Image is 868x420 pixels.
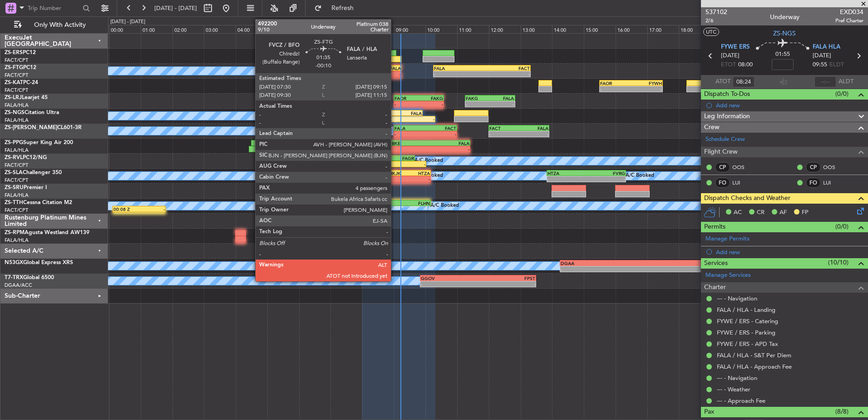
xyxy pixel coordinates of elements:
[806,162,821,172] div: CP
[300,140,333,146] div: FAPP
[704,111,750,122] span: Leg Information
[389,140,429,146] div: FBKE
[109,25,141,33] div: 00:00
[5,162,28,169] a: FACT/CPT
[363,110,392,116] div: FYWE
[5,260,73,265] a: N53GXGlobal Express XRS
[388,155,414,161] div: FAGR
[717,295,757,302] a: --- - Navigation
[705,235,750,244] a: Manage Permits
[421,275,478,281] div: GGOV
[375,116,405,122] div: 08:24 Z
[829,60,844,70] span: ELDT
[429,140,469,146] div: FALA
[679,25,710,33] div: 18:00
[5,80,38,85] a: ZS-KATPC-24
[717,385,750,393] a: --- - Weather
[5,200,23,205] span: ZS-TTH
[347,65,374,71] div: FVCZ
[5,185,24,190] span: ZS-SRU
[5,95,22,100] span: ZS-LRJ
[732,179,753,187] a: LUI
[28,1,80,15] input: Trip Number
[139,206,165,212] div: -
[236,25,267,33] div: 04:00
[835,89,848,99] span: (0/0)
[374,65,400,71] div: FALA
[375,161,400,167] div: 08:22 Z
[721,60,736,70] span: ETOT
[704,222,725,232] span: Permits
[333,140,366,146] div: FBKE
[395,101,419,107] div: -
[717,363,792,370] a: FALA / HLA - Approach Fee
[552,25,584,33] div: 14:00
[466,101,490,107] div: -
[717,317,778,325] a: FYWE / ERS - Catering
[389,176,409,182] div: -
[600,80,631,86] div: FAOR
[626,169,654,183] div: A/C Booked
[395,95,419,101] div: FAOR
[392,110,422,116] div: FALA
[425,131,456,137] div: -
[721,43,750,52] span: FYWE ERS
[631,86,662,92] div: -
[5,87,28,94] a: FACT/CPT
[823,163,843,171] a: OOS
[813,43,840,52] span: FALA HLA
[5,170,62,175] a: ZS-SLAChallenger 350
[5,50,23,55] span: ZS-ERS
[5,140,23,145] span: ZS-PPG
[5,110,59,115] a: ZS-NGSCitation Ultra
[584,25,616,33] div: 15:00
[394,25,426,33] div: 09:00
[5,200,72,205] a: ZS-TTHCessna Citation M2
[717,351,791,359] a: FALA / HLA - S&T Per Diem
[5,102,29,109] a: FALA/HLA
[173,25,204,33] div: 02:00
[363,155,388,161] div: FACT
[835,17,863,25] span: Pref Charter
[299,25,331,33] div: 06:00
[704,122,720,133] span: Crew
[395,125,425,131] div: FALA
[717,329,775,336] a: FYWE / ERS - Parking
[586,170,625,176] div: FVRG
[717,397,765,405] a: --- - Approach Fee
[5,140,73,145] a: ZS-PPGSuper King Air 200
[547,176,586,182] div: -
[806,178,821,188] div: FO
[429,146,469,152] div: -
[5,237,29,244] a: FALA/HLA
[733,76,755,87] input: --:--
[419,95,443,101] div: FAKG
[5,155,23,160] span: ZS-RVL
[704,147,738,157] span: Flight Crew
[5,275,54,280] a: T7-TRXGlobal 6500
[835,407,848,416] span: (8/8)
[478,275,535,281] div: FPST
[704,282,726,293] span: Charter
[409,170,430,176] div: HTZA
[835,222,848,231] span: (0/0)
[466,95,490,101] div: FAKG
[715,77,730,86] span: ATOT
[5,117,29,124] a: FALA/HLA
[561,260,648,266] div: DGAA
[5,230,89,235] a: ZS-RPMAgusta Westland AW139
[434,65,482,71] div: FALA
[5,57,28,64] a: FACT/CPT
[616,25,647,33] div: 16:00
[5,155,47,160] a: ZS-RVLPC12/NG
[715,178,730,188] div: FO
[704,193,790,204] span: Dispatch Checks and Weather
[5,65,23,70] span: ZS-FTG
[330,25,362,33] div: 07:00
[310,1,365,15] button: Refresh
[404,200,429,206] div: FLHN
[838,77,853,86] span: ALDT
[734,208,742,217] span: AC
[802,208,809,217] span: FP
[141,25,173,33] div: 01:00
